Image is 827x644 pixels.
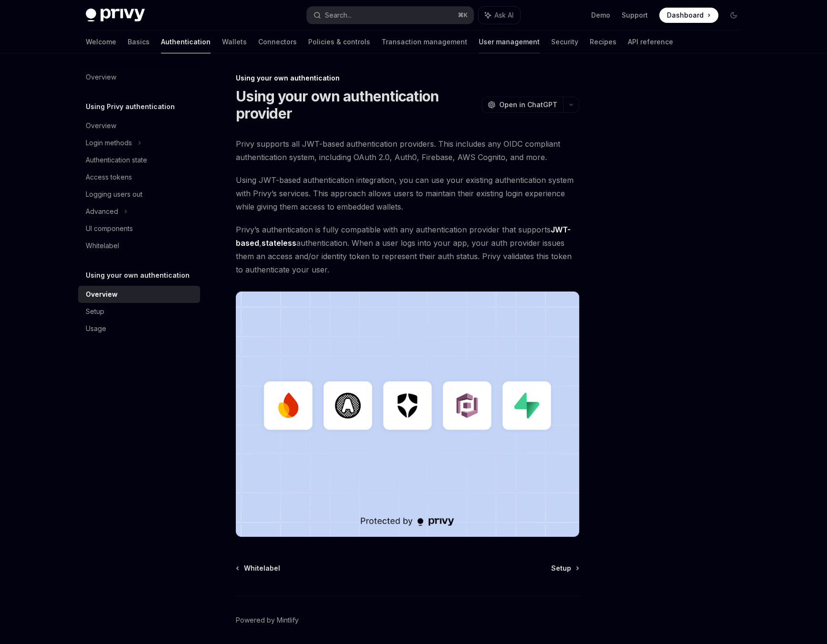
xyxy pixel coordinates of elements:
h5: Using Privy authentication [86,101,175,112]
a: Overview [78,117,200,134]
div: Overview [86,289,118,300]
img: dark logo [86,9,145,22]
span: Setup [551,563,571,573]
a: Authentication [161,30,211,53]
a: Logging users out [78,186,200,203]
h1: Using your own authentication provider [236,88,478,122]
a: stateless [262,238,296,248]
a: Access tokens [78,169,200,186]
img: JWT-based auth splash [236,292,579,537]
a: Connectors [258,30,297,53]
div: Search... [325,10,352,21]
h5: Using your own authentication [86,270,190,281]
div: Overview [86,120,116,131]
a: Support [622,10,648,20]
a: Demo [591,10,610,20]
span: Ask AI [494,10,514,20]
span: Privy’s authentication is fully compatible with any authentication provider that supports , authe... [236,223,579,276]
a: Overview [78,69,200,86]
div: Setup [86,306,104,317]
a: Dashboard [659,8,718,23]
a: Policies & controls [308,30,370,53]
div: Whitelabel [86,240,119,252]
button: Ask AI [478,7,520,24]
a: Basics [128,30,150,53]
span: Open in ChatGPT [499,100,557,110]
span: ⌘ K [458,11,468,19]
a: Whitelabel [237,563,280,573]
div: Authentication state [86,154,147,166]
a: UI components [78,220,200,237]
a: Powered by Mintlify [236,615,299,625]
a: Transaction management [382,30,467,53]
a: API reference [628,30,673,53]
div: Using your own authentication [236,73,579,83]
div: Logging users out [86,189,142,200]
span: Whitelabel [244,563,280,573]
a: User management [479,30,540,53]
a: Recipes [590,30,616,53]
div: Usage [86,323,106,334]
a: Authentication state [78,151,200,169]
div: Overview [86,71,116,83]
span: Dashboard [667,10,704,20]
a: Wallets [222,30,247,53]
a: Setup [551,563,578,573]
a: Welcome [86,30,116,53]
div: Access tokens [86,171,132,183]
a: Setup [78,303,200,320]
div: UI components [86,223,133,234]
div: Advanced [86,206,118,217]
button: Search...⌘K [307,7,474,24]
button: Toggle dark mode [726,8,741,23]
span: Using JWT-based authentication integration, you can use your existing authentication system with ... [236,173,579,213]
span: Privy supports all JWT-based authentication providers. This includes any OIDC compliant authentic... [236,137,579,164]
a: Usage [78,320,200,337]
a: Security [551,30,578,53]
a: Overview [78,286,200,303]
div: Login methods [86,137,132,149]
a: Whitelabel [78,237,200,254]
button: Open in ChatGPT [482,97,563,113]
